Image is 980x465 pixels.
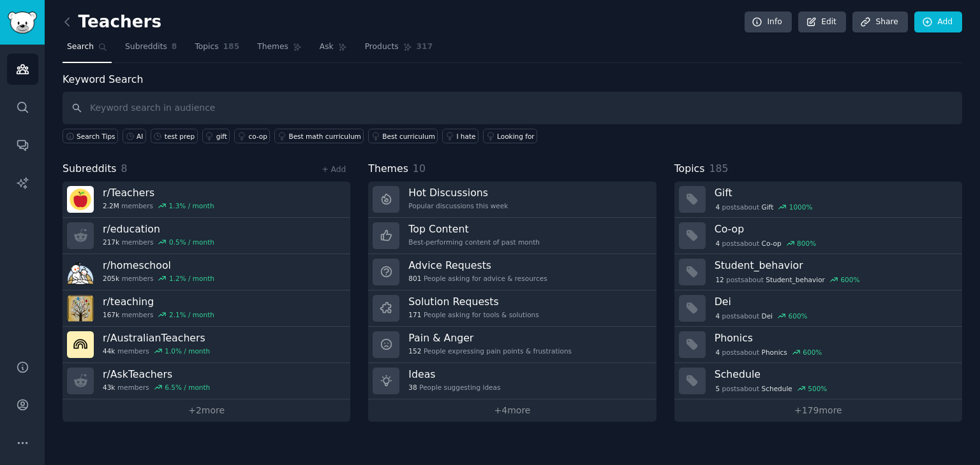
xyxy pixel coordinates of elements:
[169,274,214,283] div: 1.2 % / month
[745,11,792,33] a: Info
[408,383,417,392] span: 38
[103,201,119,210] span: 2.2M
[103,259,214,272] h3: r/ homeschool
[103,383,210,392] div: members
[762,384,792,393] span: Schedule
[151,129,198,143] a: test prep
[257,41,288,53] span: Themes
[216,132,227,141] div: gift
[408,383,500,392] div: People suggesting ideas
[368,290,656,327] a: Solution Requests171People asking for tools & solutions
[137,132,143,141] div: AI
[368,161,408,177] span: Themes
[715,311,720,320] span: 4
[762,203,774,211] span: Gift
[360,37,437,63] a: Products317
[408,201,508,210] div: Popular discussions this week
[368,218,656,254] a: Top ContentBest-performing content of past month
[63,73,143,85] label: Keyword Search
[103,238,214,247] div: members
[674,363,962,399] a: Schedule5postsaboutSchedule500%
[103,238,119,247] span: 217k
[169,310,214,319] div: 2.1 % / month
[63,290,350,327] a: r/teaching167kmembers2.1% / month
[368,363,656,399] a: Ideas38People suggesting ideas
[67,186,94,213] img: Teachers
[408,274,421,283] span: 801
[322,165,346,174] a: + Add
[63,327,350,363] a: r/AustralianTeachers44kmembers1.0% / month
[715,295,953,308] h3: Dei
[103,186,214,199] h3: r/ Teachers
[715,347,823,358] div: post s about
[121,37,181,63] a: Subreddits8
[715,383,828,394] div: post s about
[103,368,210,381] h3: r/ AskTeachers
[408,347,572,355] div: People expressing pain points & frustrations
[852,11,907,33] a: Share
[103,274,214,283] div: members
[63,218,350,254] a: r/education217kmembers0.5% / month
[8,11,37,34] img: GummySearch logo
[762,311,773,320] span: Dei
[320,41,334,53] span: Ask
[408,331,572,345] h3: Pain & Anger
[497,132,535,141] div: Looking for
[766,275,825,284] span: Student_behavior
[315,37,352,63] a: Ask
[63,363,350,399] a: r/AskTeachers43kmembers6.5% / month
[253,37,306,63] a: Themes
[674,290,962,327] a: Dei4postsaboutDei600%
[103,310,214,319] div: members
[103,201,214,210] div: members
[103,274,119,283] span: 205k
[63,92,962,124] input: Keyword search in audience
[382,132,435,141] div: Best curriculum
[413,162,426,175] span: 10
[365,41,399,53] span: Products
[77,132,115,141] span: Search Tips
[715,274,861,285] div: post s about
[674,218,962,254] a: Co-op4postsaboutCo-op800%
[67,331,94,358] img: AustralianTeachers
[248,132,267,141] div: co-op
[195,41,218,53] span: Topics
[165,347,210,355] div: 1.0 % / month
[408,259,547,272] h3: Advice Requests
[715,222,953,236] h3: Co-op
[674,254,962,290] a: Student_behavior12postsaboutStudent_behavior600%
[715,275,724,284] span: 12
[63,182,350,218] a: r/Teachers2.2Mmembers1.3% / month
[715,203,720,211] span: 4
[715,186,953,199] h3: Gift
[103,331,210,345] h3: r/ AustralianTeachers
[715,259,953,272] h3: Student_behavior
[674,182,962,218] a: Gift4postsaboutGift1000%
[715,348,720,357] span: 4
[715,368,953,381] h3: Schedule
[715,310,809,322] div: post s about
[169,238,214,247] div: 0.5 % / month
[368,129,438,143] a: Best curriculum
[789,203,813,211] div: 1000 %
[483,129,537,143] a: Looking for
[63,161,117,177] span: Subreddits
[274,129,364,143] a: Best math curriculum
[67,259,94,285] img: homeschool
[789,311,808,320] div: 600 %
[103,295,214,308] h3: r/ teaching
[63,129,118,143] button: Search Tips
[408,222,540,236] h3: Top Content
[202,129,230,143] a: gift
[122,129,146,143] a: AI
[63,12,161,32] h2: Teachers
[674,399,962,422] a: +179more
[715,331,953,345] h3: Phonics
[408,186,508,199] h3: Hot Discussions
[798,11,846,33] a: Edit
[368,399,656,422] a: +4more
[121,162,128,175] span: 8
[169,201,214,210] div: 1.3 % / month
[368,327,656,363] a: Pain & Anger152People expressing pain points & frustrations
[165,383,210,392] div: 6.5 % / month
